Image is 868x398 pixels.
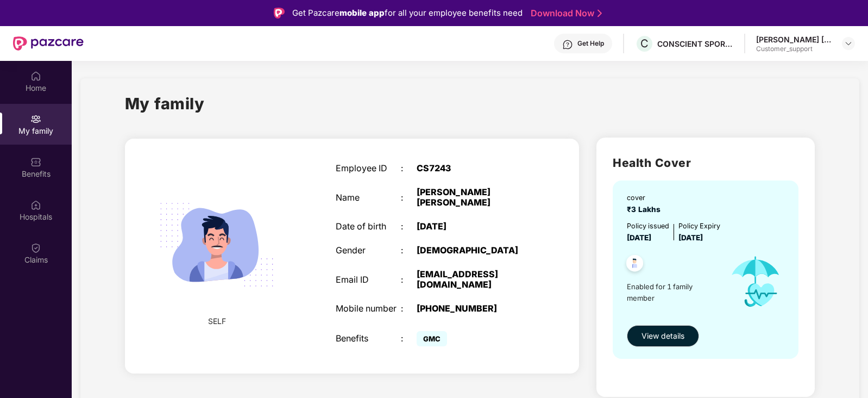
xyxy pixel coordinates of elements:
[339,8,385,18] strong: mobile app
[627,281,720,303] span: Enabled for 1 family member
[401,333,417,344] div: :
[417,303,530,314] div: [PHONE_NUMBER]
[30,242,41,253] img: svg+xml;base64,PHN2ZyBpZD0iQ2xhaW0iIHhtbG5zPSJodHRwOi8vd3d3LnczLm9yZy8yMDAwL3N2ZyIgd2lkdGg9IjIwIi...
[756,34,832,45] div: [PERSON_NAME] [PERSON_NAME]
[678,221,720,232] div: Policy Expiry
[30,114,41,125] img: svg+xml;base64,PHN2ZyB3aWR0aD0iMjAiIGhlaWdodD0iMjAiIHZpZXdCb3g9IjAgMCAyMCAyMCIgZmlsbD0ibm9uZSIgeG...
[621,252,648,278] img: svg+xml;base64,PHN2ZyB4bWxucz0iaHR0cDovL3d3dy53My5vcmcvMjAwMC9zdmciIHdpZHRoPSI0OC45NDMiIGhlaWdodD...
[417,331,447,346] span: GMC
[417,163,530,173] div: CS7243
[30,200,41,210] img: svg+xml;base64,PHN2ZyBpZD0iSG9zcGl0YWxzIiB4bWxucz0iaHR0cDovL3d3dy53My5vcmcvMjAwMC9zdmciIHdpZHRoPS...
[13,36,84,51] img: New Pazcare Logo
[401,303,417,314] div: :
[336,303,400,314] div: Mobile number
[627,192,665,203] div: cover
[417,245,530,256] div: [DEMOGRAPHIC_DATA]
[577,39,604,48] div: Get Help
[562,39,573,50] img: svg+xml;base64,PHN2ZyBpZD0iSGVscC0zMngzMiIgeG1sbnM9Imh0dHA6Ly93d3cudzMub3JnLzIwMDAvc3ZnIiB3aWR0aD...
[417,187,530,208] div: [PERSON_NAME] [PERSON_NAME]
[146,174,287,315] img: svg+xml;base64,PHN2ZyB4bWxucz0iaHR0cDovL3d3dy53My5vcmcvMjAwMC9zdmciIHdpZHRoPSIyMjQiIGhlaWdodD0iMT...
[401,192,417,203] div: :
[401,245,417,256] div: :
[401,221,417,232] div: :
[640,37,649,50] span: C
[292,7,523,20] div: Get Pazcare for all your employee benefits need
[844,39,853,48] img: svg+xml;base64,PHN2ZyBpZD0iRHJvcGRvd24tMzJ4MzIiIHhtbG5zPSJodHRwOi8vd3d3LnczLm9yZy8yMDAwL3N2ZyIgd2...
[627,325,699,347] button: View details
[336,245,400,256] div: Gender
[641,330,684,342] span: View details
[336,275,400,285] div: Email ID
[613,154,798,172] h2: Health Cover
[756,45,832,53] div: Customer_support
[336,192,400,203] div: Name
[401,163,417,173] div: :
[417,221,530,232] div: [DATE]
[627,205,665,214] span: ₹3 Lakhs
[531,8,599,19] a: Download Now
[720,244,791,320] img: icon
[336,333,400,344] div: Benefits
[627,233,651,242] span: [DATE]
[208,315,226,327] span: SELF
[657,39,733,49] div: CONSCIENT SPORTS LLP
[274,8,285,18] img: Logo
[401,275,417,285] div: :
[678,233,703,242] span: [DATE]
[336,163,400,173] div: Employee ID
[30,157,41,167] img: svg+xml;base64,PHN2ZyBpZD0iQmVuZWZpdHMiIHhtbG5zPSJodHRwOi8vd3d3LnczLm9yZy8yMDAwL3N2ZyIgd2lkdGg9Ij...
[125,91,205,116] h1: My family
[336,221,400,232] div: Date of birth
[597,8,602,19] img: Stroke
[627,221,669,232] div: Policy issued
[30,71,41,82] img: svg+xml;base64,PHN2ZyBpZD0iSG9tZSIgeG1sbnM9Imh0dHA6Ly93d3cudzMub3JnLzIwMDAvc3ZnIiB3aWR0aD0iMjAiIG...
[417,269,530,290] div: [EMAIL_ADDRESS][DOMAIN_NAME]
